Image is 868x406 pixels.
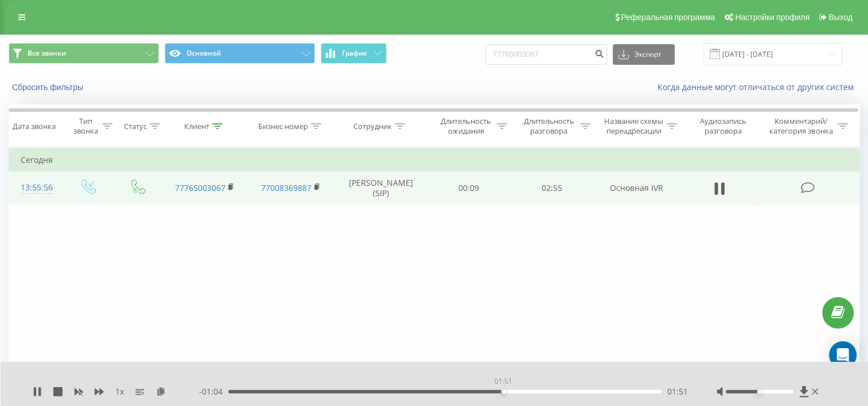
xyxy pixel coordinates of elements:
[510,171,593,205] td: 02:55
[438,116,495,136] div: Длительность ожидания
[657,81,859,92] a: Когда данные могут отличаться от других систем
[604,116,664,136] div: Название схемы переадресации
[768,116,835,136] div: Комментарий/категория звонка
[28,49,66,58] span: Все звонки
[520,116,577,136] div: Длительность разговора
[342,49,367,57] span: График
[829,341,857,369] div: Open Intercom Messenger
[613,44,675,65] button: Экспорт
[427,171,511,205] td: 00:09
[165,43,315,64] button: Основной
[258,122,308,131] div: Бизнес номер
[13,122,56,131] div: Дата звонка
[334,171,427,205] td: [PERSON_NAME] (SIP)
[261,182,312,193] a: 77008369887
[353,122,392,131] div: Сотрудник
[735,13,809,22] span: Настройки профиля
[199,386,228,397] span: - 01:04
[115,386,124,397] span: 1 x
[621,13,715,22] span: Реферальная программа
[184,122,209,131] div: Клиент
[175,182,225,193] a: 77765003067
[828,13,853,22] span: Выход
[72,116,99,136] div: Тип звонка
[492,373,515,389] div: 01:51
[124,122,147,131] div: Статус
[593,171,679,205] td: Основная IVR
[9,149,859,171] td: Сегодня
[757,389,762,394] div: Accessibility label
[21,177,50,199] div: 13:55:56
[690,116,757,136] div: Аудиозапись разговора
[667,386,688,397] span: 01:51
[9,82,89,92] button: Сбросить фильтры
[485,44,607,65] input: Поиск по номеру
[501,389,506,394] div: Accessibility label
[9,43,159,64] button: Все звонки
[321,43,387,64] button: График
